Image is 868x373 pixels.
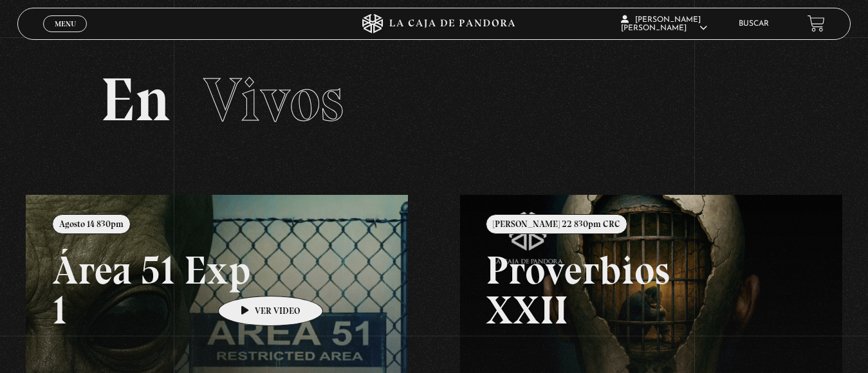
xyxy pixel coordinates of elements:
span: Menu [55,20,76,28]
span: Vivos [203,63,344,136]
h2: En [100,69,767,131]
span: Cerrar [50,30,80,39]
span: [PERSON_NAME] [PERSON_NAME] [621,16,707,32]
a: Buscar [739,20,769,28]
a: View your shopping cart [808,15,825,32]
